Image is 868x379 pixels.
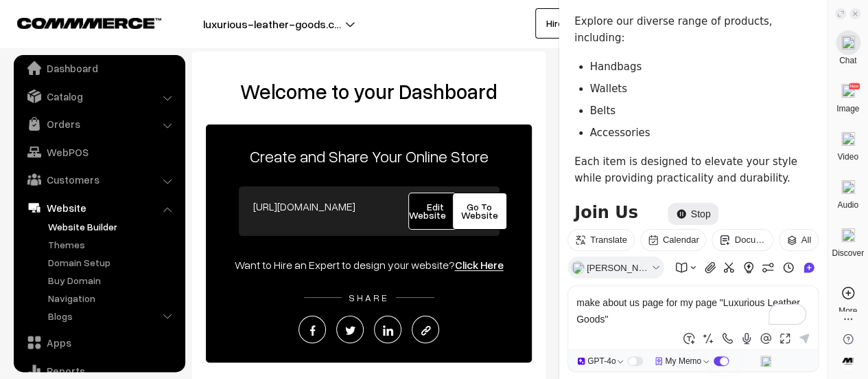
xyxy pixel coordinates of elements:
[17,111,180,136] a: Orders
[409,201,463,221] span: Edit Website
[45,255,180,270] a: Domain Setup
[45,291,180,305] a: Navigation
[535,8,618,39] a: Hire an Expert
[17,167,180,192] a: Customers
[17,140,180,164] a: WebPOS
[461,201,498,221] span: Go To Website
[206,79,532,104] h2: Welcome to your Dashboard
[17,195,180,220] a: Website
[45,237,180,252] a: Themes
[408,193,463,230] a: Edit Website
[17,56,180,80] a: Dashboard
[342,292,396,303] span: SHARE
[206,257,532,273] div: Want to Hire an Expert to design your website?
[45,309,180,323] a: Blogs
[452,193,507,230] a: Go To Website
[17,84,180,109] a: Catalog
[17,18,161,28] img: COMMMERCE
[155,7,389,41] button: luxurious-leather-goods.c…
[45,219,180,234] a: Website Builder
[45,273,180,288] a: Buy Domain
[455,258,504,272] a: Click Here
[17,330,180,355] a: Apps
[17,14,137,30] a: COMMMERCE
[206,144,532,169] p: Create and Share Your Online Store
